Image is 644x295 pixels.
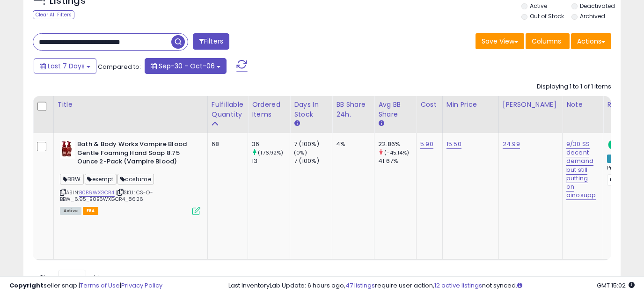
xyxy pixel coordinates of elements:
[258,149,283,156] small: (176.92%)
[530,12,564,20] label: Out of Stock
[526,33,570,49] button: Columns
[532,37,561,46] span: Columns
[476,33,524,49] button: Save View
[60,140,200,214] div: ASIN:
[336,100,370,119] div: BB Share 24h.
[566,140,596,200] a: 9/30 SS decent demand but still putting on ainosupp
[212,140,241,148] div: 68
[60,140,75,159] img: 41SXHuM4H1L._SL40_.jpg
[336,140,367,148] div: 4%
[117,174,154,184] span: costume
[294,140,332,148] div: 7 (100%)
[252,157,290,165] div: 13
[420,140,433,149] a: 5.90
[530,2,547,10] label: Active
[83,207,99,215] span: FBA
[580,2,615,10] label: Deactivated
[80,281,120,290] a: Terms of Use
[607,155,644,163] div: Amazon AI *
[378,140,416,148] div: 22.86%
[228,281,635,290] div: Last InventoryLab Update: 6 hours ago, require user action, not synced.
[58,100,204,110] div: Title
[294,149,307,156] small: (0%)
[60,207,81,215] span: All listings currently available for purchase on Amazon
[48,61,85,71] span: Last 7 Days
[503,140,520,149] a: 24.99
[571,33,611,49] button: Actions
[580,12,605,20] label: Archived
[378,119,384,128] small: Avg BB Share.
[294,157,332,165] div: 7 (100%)
[9,281,162,290] div: seller snap | |
[121,281,162,290] a: Privacy Policy
[294,100,328,119] div: Days In Stock
[60,189,153,203] span: | SKU: CS-O-BBW_6.95_B0B6WXGCR4_8626
[40,273,107,282] span: Show: entries
[537,82,611,91] div: Displaying 1 to 1 of 1 items
[193,33,229,50] button: Filters
[34,58,96,74] button: Last 7 Days
[252,100,286,119] div: Ordered Items
[607,165,644,185] div: Preset:
[77,140,191,169] b: Bath & Body Works Vampire Blood Gentle Foaming Hand Soap 8.75 Ounce 2-Pack (Vampire Blood)
[252,140,290,148] div: 36
[446,100,495,110] div: Min Price
[9,281,44,290] strong: Copyright
[294,119,300,128] small: Days In Stock.
[597,281,635,290] span: 2025-10-14 15:02 GMT
[420,100,439,110] div: Cost
[566,100,599,110] div: Note
[384,149,409,156] small: (-45.14%)
[434,281,482,290] a: 12 active listings
[378,157,416,165] div: 41.67%
[503,100,558,110] div: [PERSON_NAME]
[212,100,244,119] div: Fulfillable Quantity
[446,140,461,149] a: 15.50
[159,61,215,71] span: Sep-30 - Oct-06
[85,174,117,184] span: exempt
[98,62,141,71] span: Compared to:
[609,141,621,149] span: ON
[79,189,115,197] a: B0B6WXGCR4
[60,174,84,184] span: BBW
[33,10,74,19] div: Clear All Filters
[145,58,227,74] button: Sep-30 - Oct-06
[345,281,375,290] a: 47 listings
[378,100,412,119] div: Avg BB Share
